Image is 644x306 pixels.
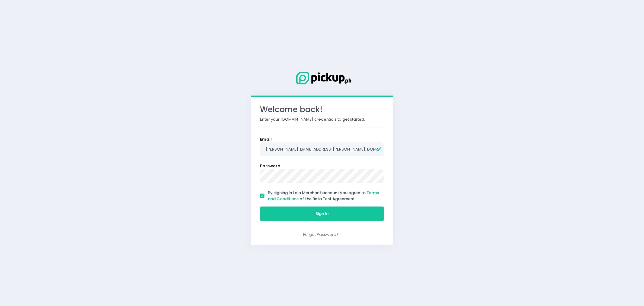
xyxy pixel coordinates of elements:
a: Forgot Password? [303,232,339,237]
label: Email [260,136,272,142]
a: Terms and Conditions [268,190,379,202]
button: Sign In [260,207,384,221]
input: Email [260,142,384,156]
span: Sign In [316,211,328,216]
img: Logo [292,70,352,86]
span: By signing in to a Merchant account you agree to of the Beta Test Agreement [268,190,379,202]
h3: Welcome back! [260,105,384,114]
label: Password [260,163,280,169]
p: Enter your [DOMAIN_NAME] credentials to get started. [260,116,384,122]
